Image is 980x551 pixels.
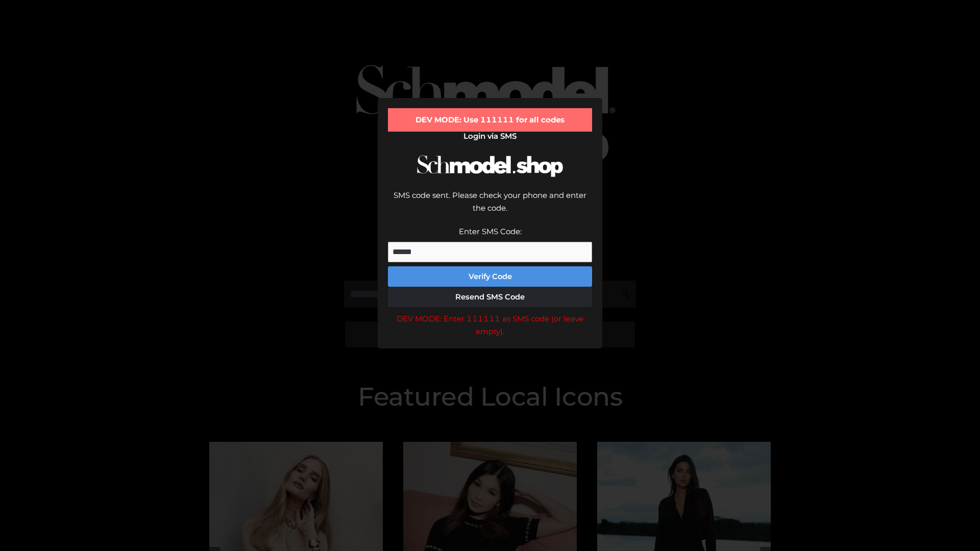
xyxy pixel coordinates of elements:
div: DEV MODE: Enter 111111 as SMS code (or leave empty). [388,312,592,338]
label: Enter SMS Code: [459,227,522,236]
div: DEV MODE: Use 111111 for all codes [388,108,592,132]
h2: Login via SMS [388,132,592,141]
button: Verify Code [388,266,592,287]
img: Schmodel Logo [413,146,567,186]
button: Resend SMS Code [388,287,592,307]
div: SMS code sent. Please check your phone and enter the code. [388,189,592,225]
